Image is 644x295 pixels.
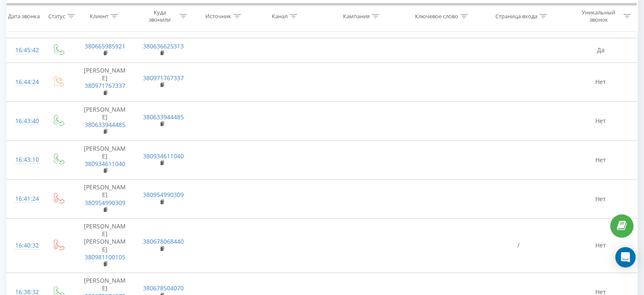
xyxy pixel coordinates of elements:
div: 16:41:24 [15,191,35,207]
a: 380971767337 [85,81,125,90]
a: 380633944485 [143,113,184,121]
div: Статус [48,12,65,20]
td: Да [564,38,637,62]
a: 380665985921 [85,42,125,50]
a: 380633944485 [85,121,125,129]
div: Источник [205,12,231,20]
td: Нет [564,140,637,180]
a: 380954990309 [85,199,125,207]
div: Кампания [343,12,370,20]
td: Нет [564,219,637,273]
td: Нет [564,101,637,140]
div: 16:40:32 [15,237,35,254]
div: Канал [272,12,287,20]
td: [PERSON_NAME] [PERSON_NAME] [75,219,134,273]
div: Open Intercom Messenger [615,247,636,267]
a: 380981100105 [85,253,125,261]
a: 380636625313 [143,42,184,50]
a: 380954990309 [143,191,184,199]
td: Нет [564,63,637,102]
div: 16:44:24 [15,74,35,90]
div: 16:43:40 [15,113,35,129]
div: Ключевое слово [415,12,458,20]
td: [PERSON_NAME]⁩ [75,140,134,180]
a: 380678504070 [143,284,184,292]
div: Клиент [90,12,108,20]
div: Дата звонка [8,12,40,20]
td: / [473,219,564,273]
div: Уникальный звонок [576,9,621,23]
div: 16:43:10 [15,152,35,168]
td: [PERSON_NAME] [75,63,134,102]
div: Страница входа [495,12,537,20]
td: [PERSON_NAME] [75,180,134,219]
a: 380934611040 [85,160,125,168]
a: 380971767337 [143,74,184,82]
td: [PERSON_NAME] [75,101,134,140]
a: 380678068440 [143,237,184,245]
td: Нет [564,180,637,219]
div: Куда звонили [142,9,178,23]
a: 380934611040 [143,152,184,160]
div: 16:45:42 [15,42,35,59]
